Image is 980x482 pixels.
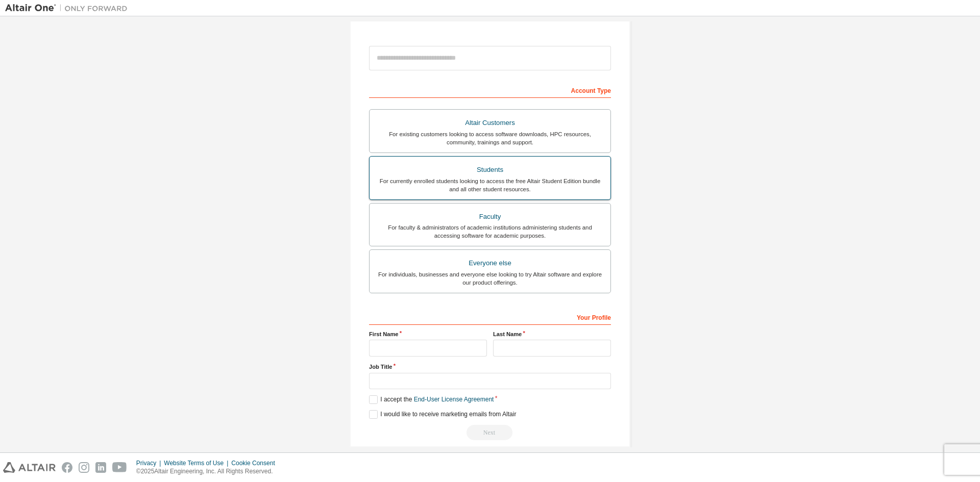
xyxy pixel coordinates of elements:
label: Job Title [369,363,611,371]
p: © 2025 Altair Engineering, Inc. All Rights Reserved. [136,467,281,476]
img: instagram.svg [79,462,89,473]
div: Privacy [136,459,164,467]
a: End-User License Agreement [414,396,494,403]
div: Everyone else [376,256,604,270]
div: Cookie Consent [231,459,281,467]
img: facebook.svg [62,462,72,473]
img: altair_logo.svg [3,462,56,473]
div: Read and acccept EULA to continue [369,425,611,440]
div: Faculty [376,210,604,224]
div: Account Type [369,82,611,98]
div: Your Profile [369,309,611,325]
img: youtube.svg [112,462,127,473]
div: For currently enrolled students looking to access the free Altair Student Edition bundle and all ... [376,177,604,193]
div: Website Terms of Use [164,459,231,467]
div: Altair Customers [376,116,604,130]
img: linkedin.svg [95,462,106,473]
label: I accept the [369,395,494,404]
label: I would like to receive marketing emails from Altair [369,410,516,419]
div: For existing customers looking to access software downloads, HPC resources, community, trainings ... [376,130,604,146]
label: First Name [369,330,487,338]
img: Altair One [5,3,133,13]
div: For faculty & administrators of academic institutions administering students and accessing softwa... [376,223,604,240]
div: Students [376,163,604,177]
label: Last Name [493,330,611,338]
div: For individuals, businesses and everyone else looking to try Altair software and explore our prod... [376,270,604,287]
